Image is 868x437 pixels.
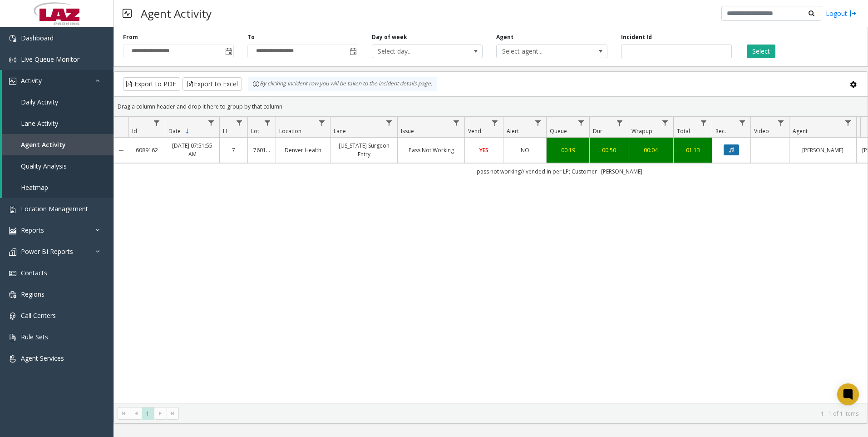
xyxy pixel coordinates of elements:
[793,127,808,135] span: Agent
[136,2,216,25] h3: Agent Activity
[21,140,66,149] span: Agent Activity
[21,268,47,277] span: Contacts
[450,117,463,129] a: Issue Filter Menu
[497,45,585,58] span: Select agent...
[223,127,227,135] span: H
[225,146,242,154] a: 7
[9,313,16,320] img: 'icon'
[223,45,233,58] span: Toggle popup
[9,355,16,363] img: 'icon'
[736,117,749,129] a: Rec. Filter Menu
[21,311,56,320] span: Call Centers
[550,127,567,135] span: Queue
[479,146,488,154] span: YES
[21,98,58,106] span: Daily Activity
[614,117,626,129] a: Dur Filter Menu
[659,117,671,129] a: Wrapup Filter Menu
[747,45,775,58] button: Select
[123,33,138,41] label: From
[2,70,113,91] a: Activity
[9,291,16,298] img: 'icon'
[248,77,437,91] div: By clicking Incident row you will be taken to the incident details page.
[2,155,113,177] a: Quality Analysis
[631,127,652,135] span: Wrapup
[281,146,325,154] a: Denver Health
[9,206,16,213] img: 'icon'
[489,117,501,129] a: Vend Filter Menu
[9,35,16,42] img: 'icon'
[251,127,259,135] span: Lot
[134,146,159,154] a: 6089162
[114,117,868,403] div: Data table
[552,146,584,154] a: 00:19
[715,127,726,135] span: Rec.
[252,80,260,88] img: infoIcon.svg
[253,146,270,154] a: 760170
[261,117,274,129] a: Lot Filter Menu
[132,127,137,135] span: Id
[9,270,16,277] img: 'icon'
[21,162,67,170] span: Quality Analysis
[182,77,242,91] button: Export to Excel
[21,290,44,298] span: Regions
[21,226,44,234] span: Reports
[233,117,246,129] a: H Filter Menu
[9,334,16,341] img: 'icon'
[401,127,414,135] span: Issue
[403,146,459,154] a: Pass Not Working
[205,117,217,129] a: Date Filter Menu
[123,77,180,91] button: Export to PDF
[184,410,858,417] kendo-pager-info: 1 - 1 of 1 items
[21,55,79,64] span: Live Queue Monitor
[21,76,42,85] span: Activity
[795,146,851,154] a: [PERSON_NAME]
[634,146,668,154] div: 00:04
[279,127,301,135] span: Location
[383,117,395,129] a: Lane Filter Menu
[348,45,358,58] span: Toggle popup
[849,9,857,18] img: logout
[679,146,706,154] a: 01:13
[114,99,868,114] div: Drag a column header and drop it here to group by that column
[842,117,854,129] a: Agent Filter Menu
[372,45,460,58] span: Select day...
[316,117,328,129] a: Location Filter Menu
[168,127,181,135] span: Date
[151,117,163,129] a: Id Filter Menu
[507,127,519,135] span: Alert
[184,128,191,135] span: Sortable
[532,117,544,129] a: Alert Filter Menu
[2,113,113,134] a: Lane Activity
[677,127,690,135] span: Total
[470,146,498,154] a: YES
[698,117,710,129] a: Total Filter Menu
[21,119,58,128] span: Lane Activity
[114,147,128,154] a: Collapse Details
[826,9,857,18] a: Logout
[496,33,513,41] label: Agent
[21,183,48,192] span: Heatmap
[9,78,16,85] img: 'icon'
[9,227,16,234] img: 'icon'
[142,407,154,420] span: Page 1
[334,127,346,135] span: Lane
[372,33,407,41] label: Day of week
[9,248,16,256] img: 'icon'
[593,127,602,135] span: Dur
[775,117,787,129] a: Video Filter Menu
[468,127,481,135] span: Vend
[21,333,48,341] span: Rule Sets
[2,91,113,113] a: Daily Activity
[9,56,16,64] img: 'icon'
[123,2,132,25] img: pageIcon
[2,177,113,198] a: Heatmap
[21,354,64,363] span: Agent Services
[595,146,622,154] a: 00:50
[21,247,73,256] span: Power BI Reports
[171,141,214,159] a: [DATE] 07:51:55 AM
[575,117,587,129] a: Queue Filter Menu
[509,146,541,154] a: NO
